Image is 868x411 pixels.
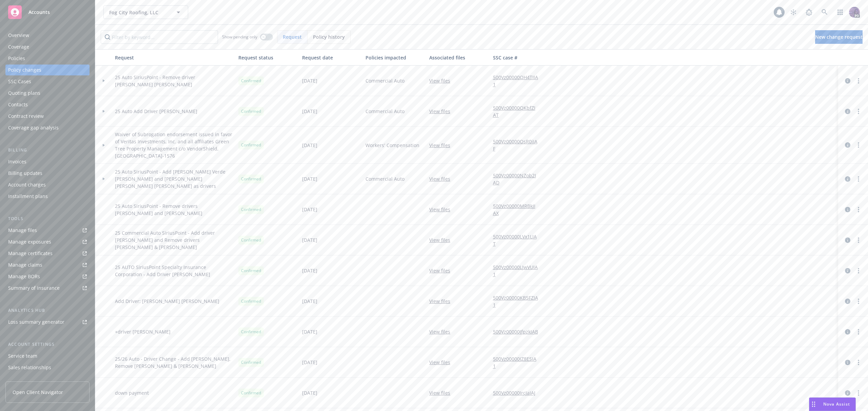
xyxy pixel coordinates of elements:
[95,317,112,347] div: Toggle Row Expanded
[429,54,488,61] div: Associated files
[8,260,42,270] div: Manage claims
[493,172,544,186] a: 500Vz00000NZob2IAD
[8,156,26,167] div: Invoices
[493,328,544,335] a: 500Vz00000JfpzkIAB
[8,351,37,361] div: Service team
[302,142,317,149] span: [DATE]
[493,233,544,247] a: 500Vz00000LVx1LIAT
[366,54,424,61] div: Policies impacted
[115,108,197,115] span: 25 Auto Add Driver [PERSON_NAME]
[241,207,261,213] span: Confirmed
[28,10,50,15] span: Accounts
[115,202,233,217] span: 25 Auto SiriusPoint - Remove drivers [PERSON_NAME] and [PERSON_NAME]
[8,248,53,259] div: Manage certificates
[115,355,233,370] span: 25/26 Auto - Driver Change - Add [PERSON_NAME], Remove [PERSON_NAME] & [PERSON_NAME]
[302,108,317,115] span: [DATE]
[241,237,261,243] span: Confirmed
[302,175,317,182] span: [DATE]
[302,298,317,305] span: [DATE]
[313,33,345,40] span: Policy history
[429,389,456,396] a: View files
[5,215,90,222] div: Tools
[115,229,233,251] span: 25 Commercial Auto SiriusPoint - Add driver [PERSON_NAME] and Remove drivers [PERSON_NAME] & [PER...
[854,358,863,367] a: more
[493,54,544,61] div: SSC case #
[302,54,360,61] div: Request date
[493,104,544,119] a: 500Vz00000QKbfZIAT
[854,328,863,336] a: more
[429,298,456,305] a: View files
[493,138,544,152] a: 500Vz00000OsR0iIAF
[8,374,47,385] div: Related accounts
[8,65,41,75] div: Policy changes
[5,225,90,236] a: Manage files
[5,30,90,41] a: Overview
[302,389,317,396] span: [DATE]
[8,179,46,190] div: Account charges
[787,5,800,19] a: Stop snowing
[5,99,90,110] a: Contacts
[429,328,456,335] a: View files
[815,34,863,40] span: New change request
[493,264,544,278] a: 500Vz00000LJwVUIA1
[115,389,149,396] span: down payment
[115,264,233,278] span: 25 AUTO SiriusPoint Specialty Insurance Corporation - Add Driver [PERSON_NAME]
[844,205,852,214] a: circleInformation
[112,49,236,66] button: Request
[302,267,317,274] span: [DATE]
[429,175,456,182] a: View files
[844,77,852,85] a: circleInformation
[5,168,90,179] a: Billing updates
[833,5,847,19] a: Switch app
[815,30,863,44] a: New change request
[5,341,90,348] div: Account settings
[5,317,90,327] a: Loss summary generator
[95,286,112,317] div: Toggle Row Expanded
[8,168,42,179] div: Billing updates
[8,236,51,247] div: Manage exposures
[429,206,456,213] a: View files
[809,397,856,411] button: Nova Assist
[101,30,218,44] input: Filter by keyword...
[95,127,112,164] div: Toggle Row Expanded
[8,53,25,64] div: Policies
[115,328,171,335] span: +driver [PERSON_NAME]
[854,267,863,275] a: more
[241,78,261,84] span: Confirmed
[241,390,261,396] span: Confirmed
[5,248,90,259] a: Manage certificates
[5,122,90,133] a: Coverage gap analysis
[844,175,852,183] a: circleInformation
[241,359,261,365] span: Confirmed
[844,267,852,275] a: circleInformation
[823,401,850,407] span: Nova Assist
[429,77,456,84] a: View files
[95,66,112,96] div: Toggle Row Expanded
[241,108,261,114] span: Confirmed
[241,268,261,274] span: Confirmed
[366,108,405,115] span: Commercial Auto
[490,49,547,66] button: SSC case #
[5,76,90,87] a: SSC Cases
[95,378,112,408] div: Toggle Row Expanded
[493,389,541,396] a: 500Vz00000IrcJaIAJ
[103,5,188,19] button: Fog City Roofing, LLC
[95,255,112,286] div: Toggle Row Expanded
[241,176,261,182] span: Confirmed
[427,49,490,66] button: Associated files
[5,260,90,270] a: Manage claims
[8,317,64,327] div: Loss summary generator
[115,54,233,61] div: Request
[236,49,299,66] button: Request status
[5,179,90,190] a: Account charges
[5,111,90,122] a: Contract review
[854,205,863,214] a: more
[8,225,37,236] div: Manage files
[5,236,90,247] span: Manage exposures
[5,271,90,282] a: Manage BORs
[302,77,317,84] span: [DATE]
[115,168,233,190] span: 25 Auto SiriusPoint - Add [PERSON_NAME] Verde [PERSON_NAME] and [PERSON_NAME] [PERSON_NAME] [PERS...
[493,202,544,217] a: 500Vz00000MRBkJIAX
[8,122,59,133] div: Coverage gap analysis
[366,142,419,149] span: Workers' Compensation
